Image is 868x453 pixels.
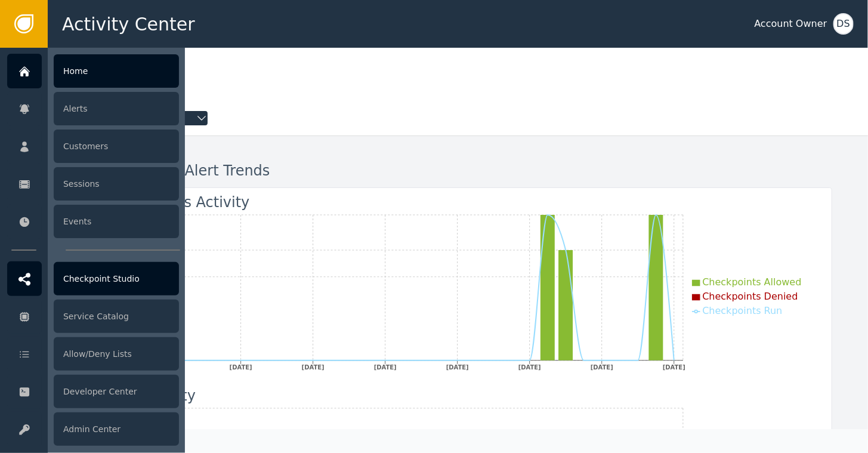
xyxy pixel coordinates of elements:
[54,300,179,333] div: Service Catalog
[301,364,324,371] tspan: [DATE]
[84,66,832,92] div: Welcome
[7,91,179,126] a: Alerts
[54,375,179,408] div: Developer Center
[373,364,396,371] tspan: [DATE]
[62,11,195,38] span: Activity Center
[7,129,179,164] a: Customers
[7,54,179,88] a: Home
[54,262,179,295] div: Checkpoint Studio
[7,261,179,296] a: Checkpoint Studio
[703,291,798,302] span: Checkpoints Denied
[54,337,179,371] div: Allow/Deny Lists
[54,54,179,88] div: Home
[703,305,783,316] span: Checkpoints Run
[54,412,179,446] div: Admin Center
[54,205,179,238] div: Events
[446,364,468,371] tspan: [DATE]
[54,167,179,201] div: Sessions
[54,92,179,125] div: Alerts
[7,374,179,409] a: Developer Center
[7,412,179,446] a: Admin Center
[7,299,179,334] a: Service Catalog
[7,337,179,371] a: Allow/Deny Lists
[833,13,854,35] button: DS
[663,364,685,371] tspan: [DATE]
[755,17,827,31] div: Account Owner
[54,130,179,163] div: Customers
[7,167,179,201] a: Sessions
[229,364,252,371] tspan: [DATE]
[590,364,613,371] tspan: [DATE]
[7,204,179,239] a: Events
[518,364,540,371] tspan: [DATE]
[703,276,802,288] span: Checkpoints Allowed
